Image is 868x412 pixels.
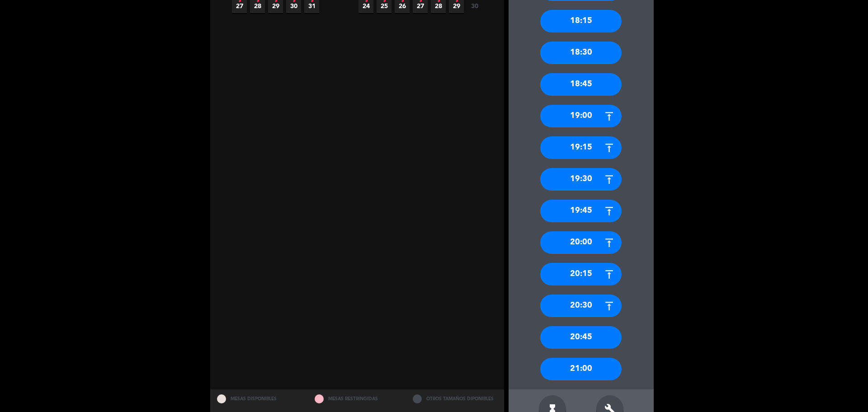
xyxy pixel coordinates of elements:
div: 20:30 [540,295,622,317]
div: 21:00 [540,358,622,380]
div: 20:45 [540,326,622,349]
div: 18:15 [540,10,622,33]
div: 20:15 [540,263,622,286]
div: 18:30 [540,42,622,64]
div: 18:45 [540,73,622,96]
div: MESAS DISPONIBLES [210,389,308,409]
div: OTROS TAMAÑOS DIPONIBLES [406,389,504,409]
div: 19:15 [540,136,622,159]
div: 19:00 [540,105,622,127]
div: MESAS RESTRINGIDAS [308,389,406,409]
div: 20:00 [540,231,622,254]
div: 19:45 [540,200,622,222]
div: 19:30 [540,168,622,191]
